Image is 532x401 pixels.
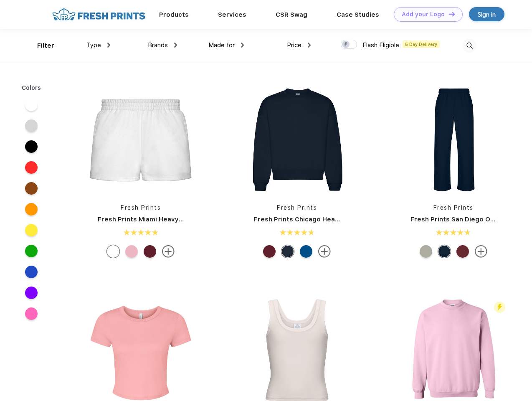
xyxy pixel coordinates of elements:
[469,7,504,21] a: Sign in
[494,302,505,313] img: flash_active_toggle.svg
[107,245,119,258] div: White
[125,245,138,258] div: Pink mto
[254,216,398,223] a: Fresh Prints Chicago Heavyweight Crewneck
[456,245,469,258] div: Crimson Red mto
[308,43,311,48] img: dropdown.png
[50,7,148,22] img: fo%20logo%202.webp
[86,41,101,49] span: Type
[420,245,432,258] div: Heathered Grey mto
[475,245,487,258] img: more.svg
[263,245,276,258] div: Crimson Red mto
[121,204,161,211] a: Fresh Prints
[287,41,301,49] span: Price
[208,41,235,49] span: Made for
[281,245,294,258] div: Navy mto
[478,10,496,19] div: Sign in
[107,43,110,48] img: dropdown.png
[148,41,168,49] span: Brands
[318,245,331,258] img: more.svg
[433,204,474,211] a: Fresh Prints
[300,245,312,258] div: Royal Blue mto
[241,84,352,195] img: func=resize&h=266
[174,43,177,48] img: dropdown.png
[403,41,440,48] span: 5 Day Delivery
[85,84,196,195] img: func=resize&h=266
[241,43,244,48] img: dropdown.png
[398,84,509,195] img: func=resize&h=266
[438,245,451,258] div: Navy
[144,245,156,258] div: Crimson Red mto
[402,11,445,18] div: Add your Logo
[15,84,48,92] div: Colors
[98,216,224,223] a: Fresh Prints Miami Heavyweight Shorts
[277,204,317,211] a: Fresh Prints
[449,12,455,16] img: DT
[463,39,476,53] img: desktop_search.svg
[362,41,399,49] span: Flash Eligible
[37,41,54,51] div: Filter
[162,245,175,258] img: more.svg
[159,11,189,18] a: Products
